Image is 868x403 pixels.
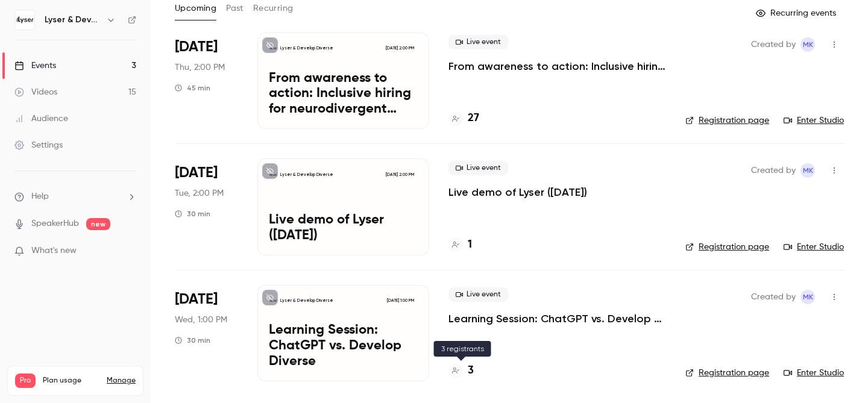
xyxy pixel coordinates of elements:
[280,45,333,51] p: Lyser & Develop Diverse
[448,161,508,175] span: Live event
[175,336,210,345] div: 30 min
[800,290,815,304] span: Matilde Kjerulff
[448,35,508,49] span: Live event
[280,298,333,304] p: Lyser & Develop Diverse
[784,367,844,379] a: Enter Studio
[751,163,796,178] span: Created by
[448,311,666,326] a: Learning Session: ChatGPT vs. Develop Diverse
[15,10,34,30] img: Lyser & Develop Diverse
[14,139,63,151] div: Settings
[175,314,227,326] span: Wed, 1:00 PM
[448,185,587,199] a: Live demo of Lyser ([DATE])
[784,114,844,127] a: Enter Studio
[257,33,429,129] a: From awareness to action: Inclusive hiring for neurodivergent talentLyser & Develop Diverse[DATE]...
[751,290,796,304] span: Created by
[175,290,218,309] span: [DATE]
[14,190,136,203] li: help-dropdown-opener
[175,158,238,255] div: Oct 28 Tue, 2:00 PM (Europe/Copenhagen)
[14,60,56,72] div: Events
[107,376,136,386] a: Manage
[448,287,508,302] span: Live event
[751,37,796,52] span: Created by
[382,170,417,179] span: [DATE] 2:00 PM
[31,245,77,257] span: What's new
[448,363,474,379] a: 3
[448,237,472,253] a: 1
[383,296,417,305] span: [DATE] 1:00 PM
[14,86,57,98] div: Videos
[685,367,769,379] a: Registration page
[14,113,68,125] div: Audience
[448,59,666,73] a: From awareness to action: Inclusive hiring for neurodivergent talent
[448,110,479,127] a: 27
[15,373,36,388] span: Pro
[45,14,101,26] h6: Lyser & Develop Diverse
[685,114,769,127] a: Registration page
[800,37,815,52] span: Matilde Kjerulff
[43,376,99,386] span: Plan usage
[175,187,224,199] span: Tue, 2:00 PM
[803,290,813,304] span: MK
[175,163,218,183] span: [DATE]
[468,110,479,127] h4: 27
[175,61,225,73] span: Thu, 2:00 PM
[800,163,815,178] span: Matilde Kjerulff
[784,241,844,253] a: Enter Studio
[257,158,429,255] a: Live demo of Lyser (Oct 2025)Lyser & Develop Diverse[DATE] 2:00 PMLive demo of Lyser ([DATE])
[175,37,218,57] span: [DATE]
[175,83,210,93] div: 45 min
[86,218,110,230] span: new
[122,246,136,257] iframe: Noticeable Trigger
[269,71,418,117] p: From awareness to action: Inclusive hiring for neurodivergent talent
[31,217,79,230] a: SpeakerHub
[468,237,472,253] h4: 1
[468,363,474,379] h4: 3
[175,285,238,381] div: Nov 5 Wed, 1:00 PM (Europe/Copenhagen)
[803,163,813,178] span: MK
[269,213,418,244] p: Live demo of Lyser ([DATE])
[750,4,844,23] button: Recurring events
[685,241,769,253] a: Registration page
[257,285,429,381] a: Learning Session: ChatGPT vs. Develop DiverseLyser & Develop Diverse[DATE] 1:00 PMLearning Sessio...
[382,44,417,52] span: [DATE] 2:00 PM
[280,172,333,178] p: Lyser & Develop Diverse
[175,33,238,129] div: Oct 23 Thu, 2:00 PM (Europe/Copenhagen)
[269,323,418,369] p: Learning Session: ChatGPT vs. Develop Diverse
[31,190,49,203] span: Help
[803,37,813,52] span: MK
[175,209,210,219] div: 30 min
